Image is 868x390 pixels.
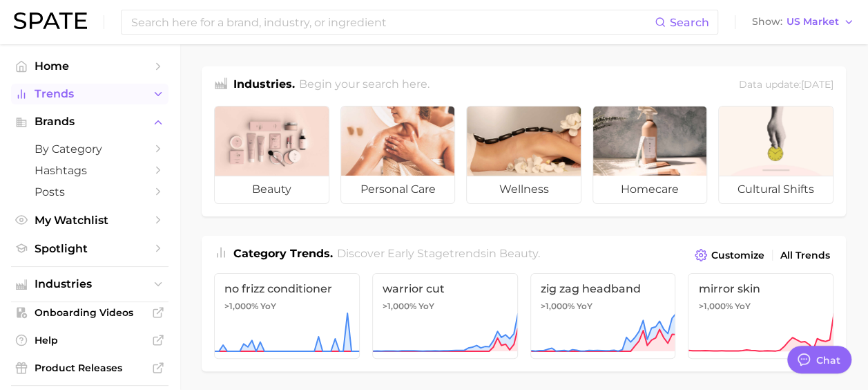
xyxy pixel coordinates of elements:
span: Industries [35,278,145,290]
a: Product Releases [11,357,168,378]
a: Hashtags [11,160,168,181]
span: Brands [35,115,145,128]
input: Search here for a brand, industry, or ingredient [130,10,655,34]
span: >1,000% [383,301,416,311]
a: zig zag headband>1,000% YoY [530,273,676,359]
span: Trends [35,88,145,100]
h1: Industries. [233,76,295,95]
span: cultural shifts [719,176,833,203]
span: mirror skin [698,282,823,295]
span: Show [752,18,782,26]
a: by Category [11,138,168,160]
a: Home [11,55,168,77]
span: US Market [787,18,839,26]
a: homecare [592,106,708,204]
span: Posts [35,185,145,198]
button: ShowUS Market [749,13,858,31]
span: >1,000% [541,301,575,311]
span: Customize [711,250,764,261]
span: YoY [734,301,750,312]
a: Onboarding Videos [11,302,168,323]
span: >1,000% [224,301,258,311]
a: beauty [214,106,329,204]
span: Spotlight [35,242,145,255]
a: mirror skin>1,000% YoY [688,273,833,359]
span: no frizz conditioner [224,282,349,295]
span: Hashtags [35,164,145,177]
a: wellness [466,106,581,204]
img: SPATE [14,12,87,29]
span: YoY [577,301,592,312]
span: Help [35,334,145,346]
span: All Trends [780,250,830,261]
span: warrior cut [383,282,508,295]
a: Help [11,330,168,351]
span: My Watchlist [35,214,145,227]
a: no frizz conditioner>1,000% YoY [214,273,360,359]
span: YoY [418,301,434,312]
h2: Begin your search here. [299,76,430,95]
span: Product Releases [35,362,145,374]
span: personal care [341,176,455,203]
span: Discover Early Stage trends in . [337,247,540,260]
a: All Trends [777,246,833,265]
span: wellness [467,176,581,203]
span: zig zag headband [541,282,666,295]
div: Data update: [DATE] [739,76,833,95]
button: Trends [11,84,168,104]
span: by Category [35,142,145,156]
span: Search [670,16,709,29]
span: Home [35,59,145,73]
a: My Watchlist [11,210,168,231]
a: warrior cut>1,000% YoY [372,273,518,359]
span: Onboarding Videos [35,306,145,319]
button: Customize [691,245,768,265]
span: beauty [499,247,538,260]
span: >1,000% [698,301,732,311]
a: Spotlight [11,238,168,259]
span: homecare [593,176,707,203]
span: YoY [260,301,276,312]
a: Posts [11,181,168,203]
a: personal care [340,106,456,204]
span: Category Trends . [233,247,333,260]
button: Industries [11,274,168,295]
a: cultural shifts [718,106,833,204]
span: beauty [215,176,329,203]
button: Brands [11,111,168,132]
